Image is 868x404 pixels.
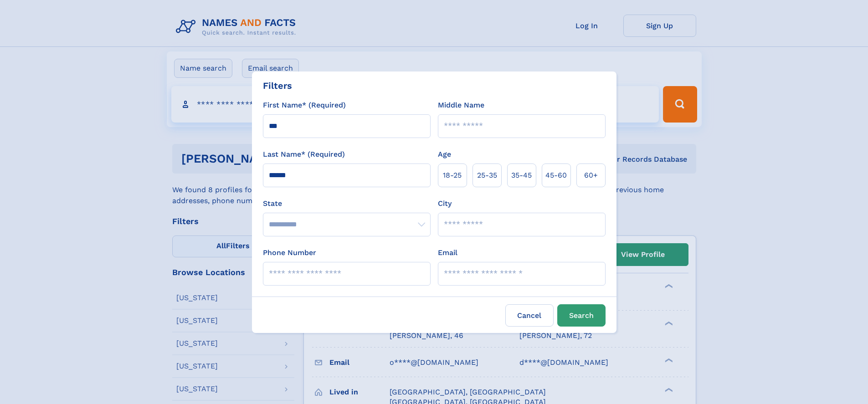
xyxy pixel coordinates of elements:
[438,100,484,111] label: Middle Name
[477,170,497,181] span: 25‑35
[263,247,316,258] label: Phone Number
[263,100,346,111] label: First Name* (Required)
[263,198,431,209] label: State
[511,170,532,181] span: 35‑45
[505,304,554,327] label: Cancel
[438,247,457,258] label: Email
[263,79,292,92] div: Filters
[438,149,451,160] label: Age
[584,170,598,181] span: 60+
[443,170,462,181] span: 18‑25
[557,304,606,327] button: Search
[263,149,345,160] label: Last Name* (Required)
[545,170,567,181] span: 45‑60
[438,198,452,209] label: City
